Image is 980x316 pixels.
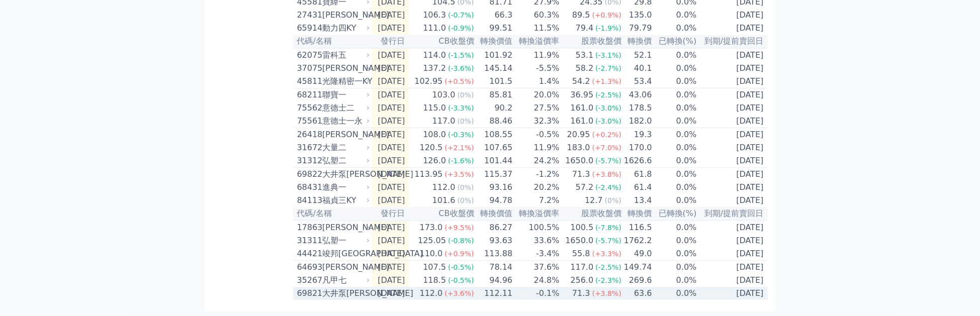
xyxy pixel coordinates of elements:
th: 轉換價 [622,35,653,48]
td: 0.0% [653,194,697,207]
td: [DATE] [697,274,768,287]
span: (-1.5%) [448,51,474,59]
td: 66.3 [475,9,513,22]
td: [DATE] [372,221,409,234]
span: (+3.6%) [444,289,474,297]
td: [DATE] [372,62,409,75]
td: 11.9% [513,141,560,154]
th: 轉換價值 [475,207,513,221]
div: 68211 [297,89,320,101]
div: 102.95 [412,75,444,87]
td: 0.0% [653,48,697,62]
td: [DATE] [372,9,409,22]
div: 20.95 [565,129,592,141]
div: 108.0 [421,129,448,141]
td: 0.0% [653,247,697,261]
td: 85.81 [475,88,513,102]
th: 轉換溢價率 [513,35,560,48]
td: 13.4 [622,194,653,207]
span: (-0.9%) [448,24,474,32]
td: 107.65 [475,141,513,154]
td: 0.0% [653,88,697,102]
div: 120.5 [418,142,445,154]
td: 0.0% [653,221,697,234]
div: 110.0 [418,248,445,260]
div: 62075 [297,49,320,61]
div: 113.95 [412,168,444,180]
td: 101.5 [475,75,513,88]
div: 107.5 [421,261,448,273]
td: [DATE] [697,9,768,22]
td: 113.88 [475,247,513,261]
td: 11.5% [513,22,560,35]
span: (+2.1%) [444,144,474,152]
div: 103.0 [430,89,458,101]
div: 37075 [297,62,320,74]
td: 53.4 [622,75,653,88]
td: 0.0% [653,128,697,142]
td: [DATE] [372,154,409,168]
div: 256.0 [569,274,596,286]
td: [DATE] [697,168,768,181]
td: [DATE] [697,261,768,274]
td: 86.27 [475,221,513,234]
td: 0.0% [653,22,697,35]
div: 183.0 [565,142,592,154]
div: 意德士二 [322,102,368,114]
td: [DATE] [372,88,409,102]
td: 94.78 [475,194,513,207]
td: 112.11 [475,287,513,300]
span: (0%) [458,117,474,125]
td: 100.5% [513,221,560,234]
span: (-3.6%) [448,64,474,72]
td: 178.5 [622,101,653,115]
span: (+3.3%) [592,250,621,258]
td: [DATE] [372,22,409,35]
div: 聯寶一 [322,89,368,101]
td: 24.2% [513,154,560,168]
div: 凡甲七 [322,274,368,286]
td: 0.0% [653,181,697,194]
td: 11.9% [513,48,560,62]
td: 0.0% [653,168,697,181]
th: 已轉換(%) [653,35,697,48]
td: [DATE] [697,48,768,62]
span: (-2.3%) [595,276,621,284]
div: 45811 [297,75,320,87]
td: [DATE] [372,274,409,287]
span: (+3.5%) [444,170,474,178]
td: 93.16 [475,181,513,194]
div: 112.0 [430,181,458,193]
div: 112.0 [418,287,445,299]
td: [DATE] [372,141,409,154]
td: 116.5 [622,221,653,234]
span: (-0.5%) [448,276,474,284]
span: (-3.0%) [595,117,621,125]
td: 0.0% [653,75,697,88]
div: 36.95 [569,89,596,101]
td: 94.96 [475,274,513,287]
div: [PERSON_NAME] [322,129,368,141]
span: (0%) [458,196,474,204]
td: 170.0 [622,141,653,154]
td: 63.6 [622,287,653,300]
th: 代碼/名稱 [293,35,372,48]
div: 137.2 [421,62,448,74]
td: 88.46 [475,115,513,128]
span: (-1.6%) [448,157,474,165]
span: (+0.9%) [444,250,474,258]
td: 93.63 [475,234,513,247]
td: 0.0% [653,141,697,154]
th: 轉換價值 [475,35,513,48]
div: 79.4 [574,22,596,34]
td: [DATE] [697,247,768,261]
th: 股票收盤價 [560,207,622,221]
td: [DATE] [697,22,768,35]
td: 0.0% [653,274,697,287]
div: 竣邦[GEOGRAPHIC_DATA] [322,248,368,260]
td: 1762.2 [622,234,653,247]
span: (-7.8%) [595,224,621,232]
td: 149.74 [622,261,653,274]
span: (-3.3%) [448,104,474,112]
th: 發行日 [372,207,409,221]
